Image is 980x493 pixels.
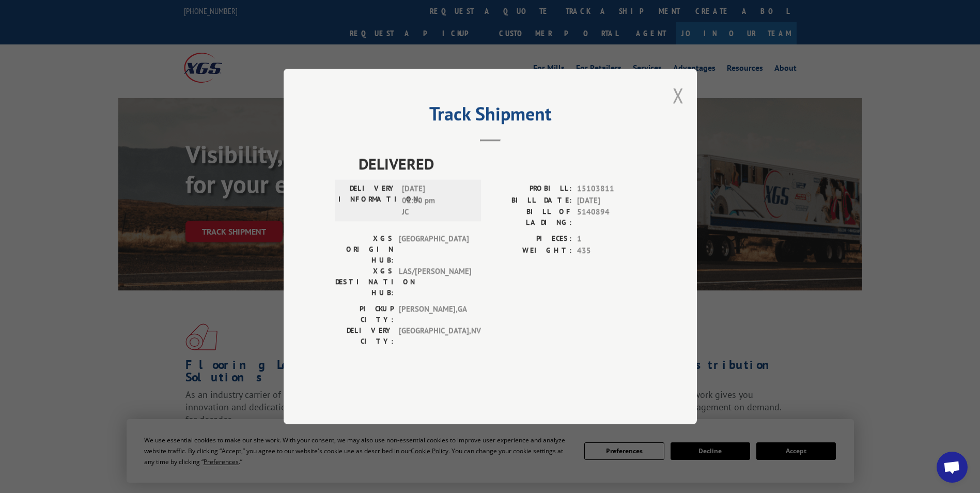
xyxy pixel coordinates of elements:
[577,183,645,195] span: 15103811
[402,183,472,218] span: [DATE] 01:30 pm JC
[577,195,645,207] span: [DATE]
[399,233,469,266] span: [GEOGRAPHIC_DATA]
[399,303,469,325] span: [PERSON_NAME] , GA
[335,106,645,126] h2: Track Shipment
[399,325,469,347] span: [GEOGRAPHIC_DATA] , NV
[577,233,645,245] span: 1
[490,206,572,228] label: BILL OF LADING:
[335,266,394,298] label: XGS DESTINATION HUB:
[490,195,572,207] label: BILL DATE:
[577,245,645,257] span: 435
[399,266,469,298] span: LAS/[PERSON_NAME]
[490,245,572,257] label: WEIGHT:
[673,82,684,109] button: Close modal
[335,303,394,325] label: PICKUP CITY:
[490,183,572,195] label: PROBILL:
[338,183,397,218] label: DELIVERY INFORMATION:
[335,325,394,347] label: DELIVERY CITY:
[359,152,645,175] span: DELIVERED
[937,452,968,483] div: Open chat
[577,206,645,228] span: 5140894
[335,233,394,266] label: XGS ORIGIN HUB:
[490,233,572,245] label: PIECES:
